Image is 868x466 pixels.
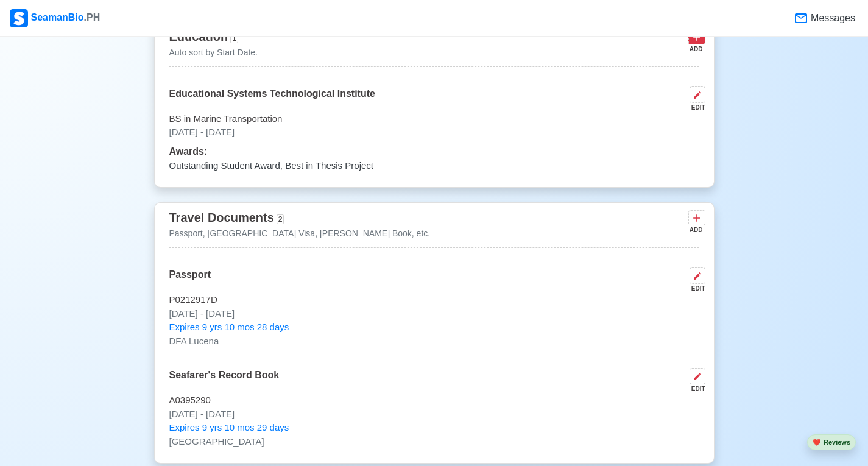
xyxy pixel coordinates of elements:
[169,227,431,240] p: Passport, [GEOGRAPHIC_DATA] Visa, [PERSON_NAME] Book, etc.
[230,34,238,43] span: 1
[169,267,211,293] p: Passport
[10,9,28,27] img: Logo
[688,225,703,235] div: ADD
[169,394,699,408] p: A0395290
[169,421,289,435] span: Expires 9 yrs 10 mos 29 days
[685,384,705,394] div: EDIT
[169,112,699,126] p: BS in Marine Transportation
[84,12,101,23] span: .PH
[169,30,228,43] span: Education
[685,284,705,293] div: EDIT
[169,86,375,112] p: Educational Systems Technological Institute
[169,146,208,157] span: Awards:
[169,159,699,173] p: Outstanding Student Award, Best in Thesis Project
[169,293,699,307] p: P0212917D
[813,439,821,446] span: heart
[169,435,699,449] p: [GEOGRAPHIC_DATA]
[169,211,274,224] span: Travel Documents
[277,214,284,224] span: 2
[169,408,699,422] p: [DATE] - [DATE]
[169,368,280,394] p: Seafarer's Record Book
[808,11,855,26] span: Messages
[10,9,100,27] div: SeamanBio
[688,44,703,54] div: ADD
[169,334,699,348] p: DFA Lucena
[169,46,258,59] p: Auto sort by Start Date.
[807,434,856,451] button: heartReviews
[685,103,705,112] div: EDIT
[169,320,289,334] span: Expires 9 yrs 10 mos 28 days
[169,307,699,321] p: [DATE] - [DATE]
[169,125,699,139] p: [DATE] - [DATE]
